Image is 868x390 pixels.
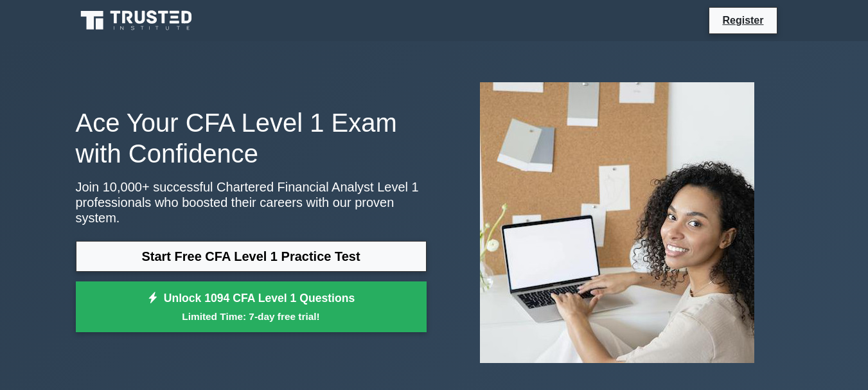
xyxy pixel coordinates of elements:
[76,241,427,272] a: Start Free CFA Level 1 Practice Test
[76,281,427,333] a: Unlock 1094 CFA Level 1 QuestionsLimited Time: 7-day free trial!
[76,179,427,226] p: Join 10,000+ successful Chartered Financial Analyst Level 1 professionals who boosted their caree...
[714,12,771,28] a: Register
[92,309,411,324] small: Limited Time: 7-day free trial!
[76,107,427,169] h1: Ace Your CFA Level 1 Exam with Confidence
